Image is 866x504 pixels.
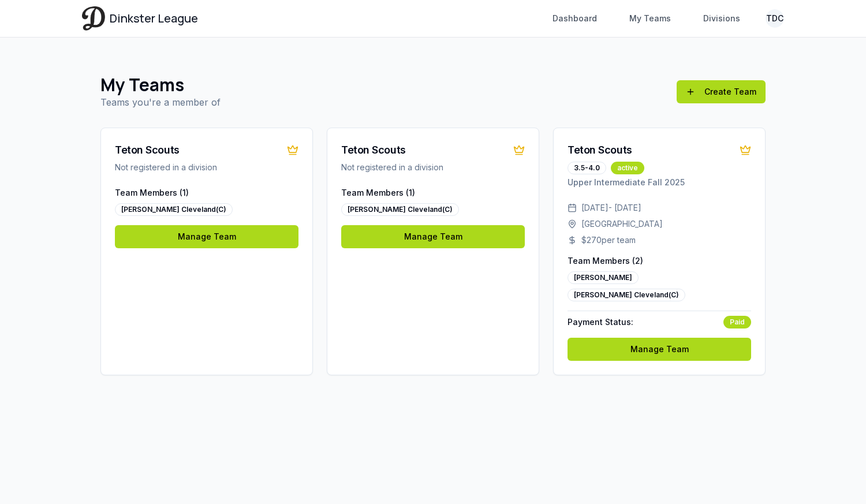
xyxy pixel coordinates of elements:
[568,255,751,267] p: Team Members ( 2 )
[568,162,606,174] div: 3.5-4.0
[723,316,751,328] div: Paid
[581,234,636,246] span: $ 270 per team
[341,225,525,248] a: Manage Team
[568,177,751,188] p: Upper Intermediate Fall 2025
[115,162,298,173] p: Not registered in a division
[581,218,663,230] span: [GEOGRAPHIC_DATA]
[82,6,105,30] img: Dinkster
[568,316,633,328] span: Payment Status:
[568,338,751,361] a: Manage Team
[82,6,198,30] a: Dinkster League
[766,9,784,28] button: TDC
[677,80,766,103] a: Create Team
[110,10,198,27] span: Dinkster League
[100,74,221,95] h1: My Teams
[568,142,632,158] div: Teton Scouts
[115,187,298,199] p: Team Members ( 1 )
[341,203,459,216] div: [PERSON_NAME] Cleveland (C)
[341,162,525,173] p: Not registered in a division
[341,187,525,199] p: Team Members ( 1 )
[611,162,644,174] div: active
[696,8,747,29] a: Divisions
[115,225,298,248] a: Manage Team
[568,289,685,301] div: [PERSON_NAME] Cleveland (C)
[115,142,180,158] div: Teton Scouts
[100,95,221,109] p: Teams you're a member of
[622,8,678,29] a: My Teams
[568,271,639,284] div: [PERSON_NAME]
[812,452,849,487] iframe: chat widget
[581,202,641,214] span: [DATE] - [DATE]
[341,142,406,158] div: Teton Scouts
[115,203,233,216] div: [PERSON_NAME] Cleveland (C)
[546,8,604,29] a: Dashboard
